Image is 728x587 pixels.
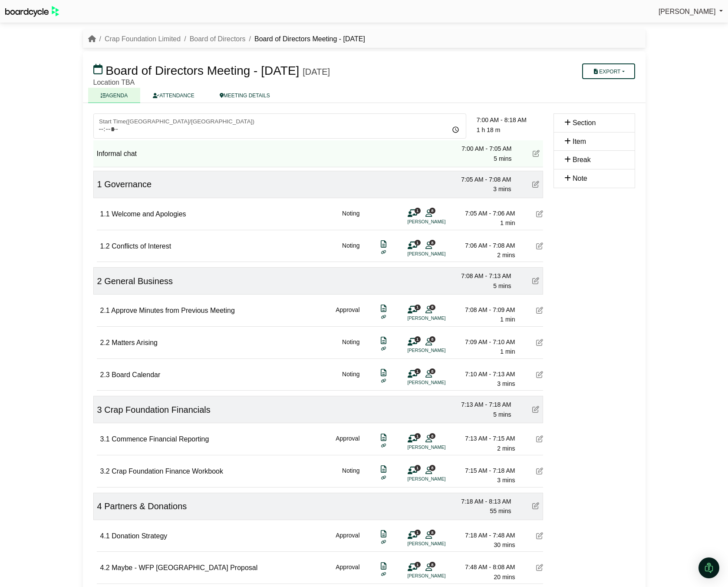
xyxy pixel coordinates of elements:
div: Approval [336,562,359,582]
span: 1 [415,336,421,342]
div: 7:09 AM - 7:10 AM [455,337,515,347]
span: 1.2 [100,242,110,250]
div: 7:06 AM - 7:08 AM [455,241,515,250]
span: Item [573,138,586,145]
span: 3 mins [497,380,515,387]
div: 7:48 AM - 8:08 AM [455,562,515,572]
li: [PERSON_NAME] [408,347,473,354]
a: Board of Directors [190,35,246,43]
li: [PERSON_NAME] [408,315,473,322]
span: 3 [97,405,102,415]
li: [PERSON_NAME] [408,475,473,483]
span: 3 mins [497,477,515,484]
span: Board Calendar [112,371,160,378]
li: [PERSON_NAME] [408,540,473,547]
span: 2.3 [100,371,110,378]
span: 3.2 [100,468,110,475]
a: ATTENDANCE [140,88,207,103]
span: 1 h 18 m [477,126,500,133]
span: 8 [429,240,435,245]
a: Crap Foundation Limited [105,35,181,43]
span: 5 mins [493,282,511,289]
div: 7:10 AM - 7:13 AM [455,369,515,379]
a: [PERSON_NAME] [659,6,723,17]
span: 1 [415,305,421,310]
span: 5 mins [493,411,511,418]
li: [PERSON_NAME] [408,218,473,226]
a: MEETING DETAILS [207,88,283,103]
span: 1 [415,240,421,245]
div: 7:05 AM - 7:06 AM [455,209,515,218]
li: [PERSON_NAME] [408,444,473,451]
div: Noting [342,337,359,357]
span: Welcome and Apologies [112,210,186,218]
div: 7:00 AM - 8:18 AM [477,115,543,125]
div: Approval [336,531,359,550]
span: Maybe - WFP [GEOGRAPHIC_DATA] Proposal [112,564,257,571]
span: Donation Strategy [112,532,167,540]
div: Approval [336,305,359,325]
span: 1 [97,179,102,189]
span: 2.1 [100,307,110,314]
span: 1.1 [100,210,110,218]
span: Crap Foundation Financials [104,405,211,415]
span: 2 mins [497,252,515,259]
span: 1 [415,530,421,535]
span: 30 mins [494,541,515,548]
span: 4 [97,501,102,511]
div: 7:18 AM - 7:48 AM [455,531,515,540]
span: [PERSON_NAME] [659,8,716,15]
span: Approve Minutes from Previous Meeting [111,307,235,314]
div: Noting [342,369,359,389]
span: 2.2 [100,339,110,346]
div: Approval [336,434,359,453]
span: Informal chat [97,150,137,157]
div: 7:15 AM - 7:18 AM [455,466,515,475]
span: Crap Foundation Finance Workbook [112,468,223,475]
span: Location TBA [93,79,135,86]
span: 1 min [500,316,515,323]
div: 7:18 AM - 8:13 AM [451,497,511,506]
nav: breadcrumb [88,33,365,45]
span: 8 [429,433,435,439]
span: Note [573,175,587,182]
li: [PERSON_NAME] [408,379,473,386]
li: Board of Directors Meeting - [DATE] [246,33,365,45]
span: Board of Directors Meeting - [DATE] [105,64,299,77]
span: 3.1 [100,435,110,443]
span: 5 mins [494,155,511,162]
span: 1 [415,465,421,471]
span: 3 mins [493,186,511,192]
div: Noting [342,241,359,260]
li: [PERSON_NAME] [408,250,473,258]
span: 8 [429,368,435,374]
span: Commence Financial Reporting [112,435,209,443]
span: Governance [104,179,152,189]
span: 1 [415,562,421,567]
span: Partners & Donations [104,501,187,511]
div: 7:13 AM - 7:18 AM [451,400,511,409]
span: Matters Arising [112,339,158,346]
span: 1 [415,208,421,213]
span: Conflicts of Interest [112,242,171,250]
div: Open Intercom Messenger [698,557,719,578]
span: Break [573,156,591,163]
span: Section [573,119,596,126]
div: 7:13 AM - 7:15 AM [455,434,515,443]
span: 1 [415,368,421,374]
div: 7:05 AM - 7:08 AM [451,175,511,184]
span: 4.1 [100,532,110,540]
img: BoardcycleBlackGreen-aaafeed430059cb809a45853b8cf6d952af9d84e6e89e1f1685b34bfd5cb7d64.svg [5,6,59,17]
span: 8 [429,562,435,567]
span: 2 [97,276,102,286]
span: 8 [429,336,435,342]
span: 1 min [500,348,515,355]
span: 55 mins [490,507,511,514]
div: Noting [342,466,359,485]
button: Export [582,63,635,79]
span: 4.2 [100,564,110,571]
span: 8 [429,465,435,471]
span: 8 [429,305,435,310]
span: 8 [429,530,435,535]
span: 2 mins [497,445,515,452]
